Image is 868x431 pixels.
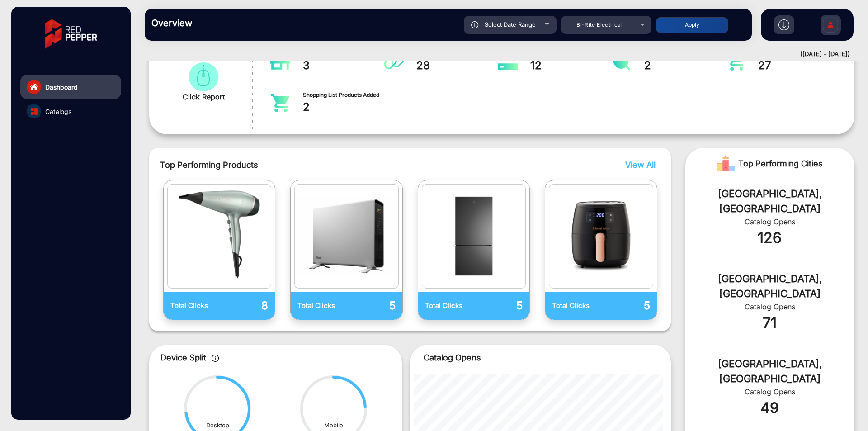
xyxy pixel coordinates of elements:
[212,355,219,362] img: icon
[297,187,396,286] img: catalog
[416,57,498,74] span: 28
[136,50,850,59] div: ([DATE] - [DATE])
[303,91,385,99] span: Shopping List Products Added
[726,52,746,71] img: catalog
[576,21,623,28] span: Bi-Rite Electrical
[206,421,229,430] div: Desktop
[552,187,651,286] img: catalog
[324,421,343,430] div: Mobile
[45,82,78,92] span: Dashboard
[778,19,789,30] img: h2download.svg
[699,216,841,227] div: Catalog Opens
[656,17,728,33] button: Apply
[20,99,121,123] a: Catalogs
[160,353,206,362] span: Device Split
[219,298,268,314] p: 8
[270,94,290,112] img: catalog
[20,75,121,99] a: Dashboard
[30,83,38,91] img: home
[699,356,841,386] div: [GEOGRAPHIC_DATA], [GEOGRAPHIC_DATA]
[601,298,650,314] p: 5
[384,52,404,71] img: catalog
[151,18,278,28] h3: Overview
[45,107,71,116] span: Catalogs
[498,52,518,71] img: catalog
[346,298,395,314] p: 5
[303,57,385,74] span: 3
[485,21,536,28] span: Select Date Range
[424,351,657,364] p: Catalog Opens
[738,155,823,173] span: Top Performing Cities
[699,301,841,312] div: Catalog Opens
[530,57,612,74] span: 12
[425,187,524,286] img: catalog
[183,91,225,102] span: Click Report
[425,301,474,311] p: Total Clicks
[38,11,104,57] img: vmg-logo
[623,159,653,171] button: View All
[699,186,841,216] div: [GEOGRAPHIC_DATA], [GEOGRAPHIC_DATA]
[699,271,841,301] div: [GEOGRAPHIC_DATA], [GEOGRAPHIC_DATA]
[170,187,269,286] img: catalog
[303,99,385,115] span: 2
[186,62,221,91] img: catalog
[699,227,841,249] div: 126
[758,57,840,74] span: 27
[644,57,726,74] span: 2
[297,301,346,311] p: Total Clicks
[160,159,541,171] span: Top Performing Products
[717,155,735,173] img: Rank image
[612,52,632,71] img: catalog
[474,298,523,314] p: 5
[625,160,656,170] span: View All
[31,108,38,115] img: catalog
[170,301,219,311] p: Total Clicks
[699,397,841,419] div: 49
[552,301,601,311] p: Total Clicks
[821,10,840,42] img: Sign%20Up.svg
[471,21,479,28] img: icon
[270,52,290,71] img: catalog
[699,312,841,334] div: 71
[699,386,841,397] div: Catalog Opens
